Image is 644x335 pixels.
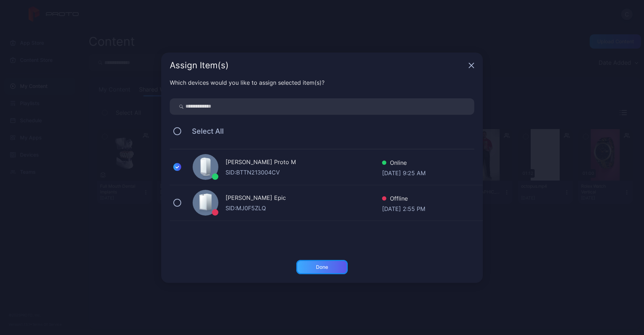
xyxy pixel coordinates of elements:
[226,204,382,212] div: SID: MJ0F5ZLQ
[185,127,224,136] span: Select All
[382,205,425,212] div: [DATE] 2:55 PM
[382,194,425,205] div: Offline
[170,61,466,70] div: Assign Item(s)
[226,158,382,168] div: [PERSON_NAME] Proto M
[226,168,382,177] div: SID: BTTN213004CV
[170,78,474,87] div: Which devices would you like to assign selected item(s)?
[226,193,382,204] div: [PERSON_NAME] Epic
[296,260,348,274] button: Done
[382,169,426,176] div: [DATE] 9:25 AM
[382,158,426,169] div: Online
